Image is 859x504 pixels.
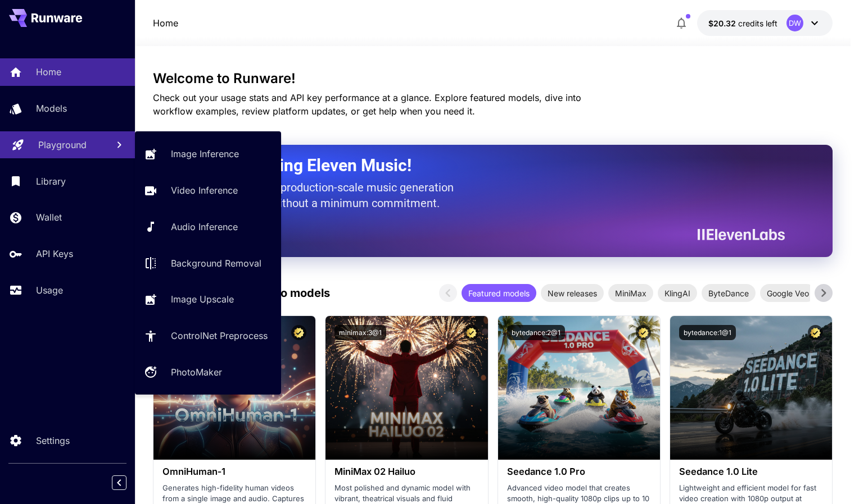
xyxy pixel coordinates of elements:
p: Video Inference [171,184,238,197]
button: Certified Model – Vetted for best performance and includes a commercial license. [808,325,823,340]
h3: MiniMax 02 Hailuo [334,466,478,477]
button: minimax:3@1 [334,325,386,340]
span: KlingAI [658,287,697,299]
a: Audio Inference [135,213,281,241]
span: credits left [738,19,777,28]
a: Background Removal [135,249,281,277]
span: $20.32 [708,19,738,28]
span: Featured models [462,287,536,299]
img: alt [670,316,832,460]
a: Image Upscale [135,286,281,313]
h3: OmniHuman‑1 [162,466,306,477]
button: $20.31961 [697,10,833,36]
a: ControlNet Preprocess [135,322,281,350]
div: DW [786,15,803,31]
span: MiniMax [608,287,653,299]
button: Certified Model – Vetted for best performance and includes a commercial license. [636,325,651,340]
button: Certified Model – Vetted for best performance and includes a commercial license. [464,325,479,340]
span: ByteDance [702,287,756,299]
p: Home [153,16,178,30]
h3: Seedance 1.0 Pro [507,466,651,477]
p: API Keys [36,247,73,260]
a: Video Inference [135,177,281,204]
span: Google Veo [760,287,816,299]
p: PhotoMaker [171,365,222,379]
p: Image Upscale [171,292,234,306]
p: Audio Inference [171,220,238,233]
div: $20.31961 [708,17,777,29]
img: alt [498,316,660,460]
img: alt [325,316,487,460]
p: Library [36,175,66,188]
h2: Now Supporting Eleven Music! [181,155,776,176]
p: ControlNet Preprocess [171,329,268,342]
button: bytedance:2@1 [507,325,565,340]
p: Usage [36,283,63,297]
button: Certified Model – Vetted for best performance and includes a commercial license. [291,325,306,340]
nav: breadcrumb [153,16,178,30]
span: New releases [541,287,604,299]
p: Wallet [36,210,62,224]
p: Models [36,102,67,115]
span: Check out your usage stats and API key performance at a glance. Explore featured models, dive int... [153,92,581,117]
p: Playground [38,138,87,152]
a: Image Inference [135,140,281,168]
p: Home [36,65,61,79]
h3: Seedance 1.0 Lite [679,466,823,477]
p: Image Inference [171,147,239,161]
p: Background Removal [171,256,261,270]
h3: Welcome to Runware! [153,71,833,86]
button: Collapse sidebar [112,475,126,490]
p: Settings [36,434,70,447]
button: bytedance:1@1 [679,325,736,340]
p: The only way to get production-scale music generation from Eleven Labs without a minimum commitment. [181,180,462,211]
a: PhotoMaker [135,359,281,386]
div: Collapse sidebar [120,473,135,493]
